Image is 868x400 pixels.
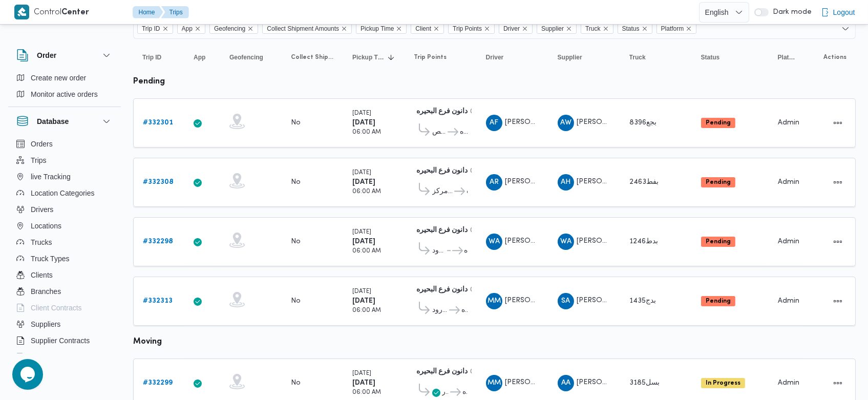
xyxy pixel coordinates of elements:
span: WA [489,234,500,250]
button: Remove Truck from selection in this group [603,26,609,32]
a: #332313 [143,295,173,307]
button: Orders [12,136,117,152]
b: moving [133,338,162,346]
button: Logout [817,2,859,23]
span: Client [411,23,444,34]
span: [PERSON_NAME] [PERSON_NAME] [577,297,695,304]
button: Drivers [12,201,117,218]
div: No [291,237,301,246]
span: Trip ID [142,23,160,34]
b: # 332313 [143,298,173,304]
div: Slah Aataiah Jab Allah Muhammad [558,293,574,309]
button: Trip ID [138,49,179,66]
span: Truck Types [31,252,69,265]
span: Geofencing [229,53,263,61]
button: Home [133,6,163,18]
span: بفط2463 [629,179,659,185]
span: Truck [581,23,613,34]
button: Open list of options [841,25,850,33]
button: App [189,49,215,66]
small: 02:02 PM [470,169,498,174]
button: Trucks [12,234,117,250]
span: بدط1246 [629,238,658,245]
span: Driver [503,23,520,34]
h3: Order [37,49,56,61]
span: Branches [31,285,61,298]
div: Muhammad Mahmood Alsaid Azam [486,375,502,391]
button: Supplier [554,49,615,66]
span: Orders [31,138,53,150]
span: Collect Shipment Amounts [262,23,352,34]
button: Platform [774,49,799,66]
span: [PERSON_NAME] [PERSON_NAME] [505,119,624,125]
small: 06:00 AM [352,390,381,395]
span: Driver [499,23,533,34]
span: App [177,23,205,34]
span: [PERSON_NAME] الدين [PERSON_NAME] [577,178,713,185]
span: Geofencing [209,23,258,34]
span: live Tracking [31,171,71,183]
button: Remove Geofencing from selection in this group [247,26,253,32]
small: [DATE] [352,371,371,376]
span: Trips [31,154,47,166]
span: AR [490,174,499,191]
span: Trucks [31,236,52,248]
div: No [291,378,301,388]
div: Order [8,70,121,107]
span: [PERSON_NAME] [577,238,635,244]
small: [DATE] [352,289,371,294]
span: WA [560,234,571,250]
button: Locations [12,218,117,234]
span: بدج1435 [629,298,656,304]
button: Remove Trip ID from selection in this group [162,26,168,32]
a: #332301 [143,117,173,129]
div: Wlaid Ahmad Mahmood Alamsairi [558,234,574,250]
span: Pending [701,237,735,247]
span: Pending [701,118,735,128]
a: #332299 [143,377,173,389]
div: Database [8,136,121,357]
span: Admin [778,119,799,126]
span: دانون فرع البحيره [462,386,468,398]
span: Trip Points [453,23,482,34]
button: Order [16,49,113,61]
button: Driver [482,49,543,66]
b: دانون فرع البحيره [416,227,468,234]
span: Platform [657,23,697,34]
b: دانون فرع البحيره [416,368,468,375]
span: App [194,53,205,61]
span: قسم كفر الدوار [442,386,449,398]
button: Truck Types [12,250,117,267]
span: Platform [661,23,684,34]
small: [DATE] [352,229,371,235]
button: Actions [830,174,846,191]
span: Admin [778,298,799,304]
button: Remove Pickup Time from selection in this group [396,26,402,32]
span: Pickup Time [361,23,394,34]
b: # 332308 [143,179,174,185]
small: 02:02 PM [470,287,498,293]
span: Monitor active orders [31,88,98,100]
span: MM [488,375,501,391]
span: Supplier [541,23,564,34]
span: Drivers [31,203,53,216]
iframe: chat widget [10,359,43,390]
b: [DATE] [352,119,375,126]
span: AA [561,375,570,391]
span: AF [490,115,498,131]
small: 06:00 AM [352,130,381,135]
span: App [182,23,193,34]
button: Remove Trip Points from selection in this group [484,26,490,32]
span: Dark mode [769,8,812,16]
button: Trips [161,6,189,18]
small: 06:00 AM [352,248,381,254]
h3: Database [37,115,69,128]
a: #332308 [143,176,174,188]
div: No [291,297,301,306]
button: Devices [12,349,117,365]
span: دانون فرع البحيره [461,304,467,317]
span: Devices [31,351,56,363]
span: Admin [778,380,799,386]
button: Remove Driver from selection in this group [522,26,528,32]
button: Pickup TimeSorted in descending order [348,49,399,66]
